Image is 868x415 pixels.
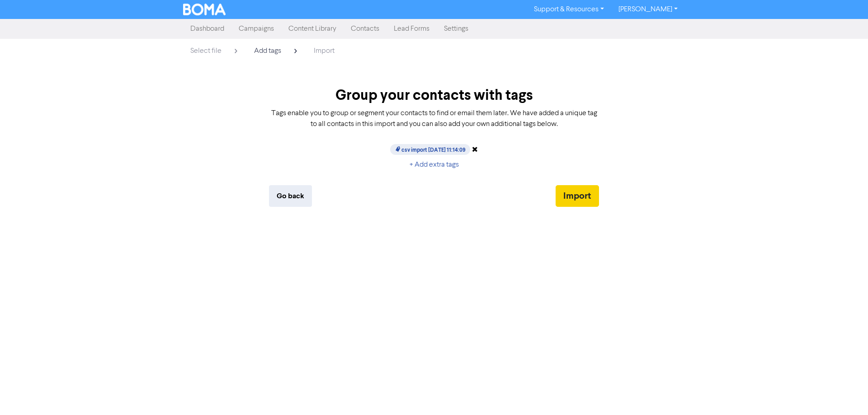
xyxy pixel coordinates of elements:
a: [PERSON_NAME] [611,2,685,17]
span: Select file [190,47,222,55]
a: Campaigns [231,20,281,38]
span: Import [314,47,335,55]
a: Dashboard [183,20,231,38]
iframe: Chat Widget [823,372,868,415]
a: Lead Forms [387,20,437,38]
a: Support & Resources [527,2,611,17]
a: Add tags [247,42,307,61]
p: Tags enable you to group or segment your contacts to find or email them later. We have added a un... [269,108,599,130]
a: Import [307,42,342,60]
span: csv import [DATE] 11:14:09 [390,144,470,155]
button: + Add extra tags [402,155,467,174]
a: Select file [183,42,247,61]
a: Settings [437,20,476,38]
button: Import [556,185,599,207]
span: Add tags [254,47,281,55]
a: Content Library [281,20,344,38]
a: Contacts [344,20,387,38]
i: Remove auto tag [472,145,478,153]
button: Go back [269,185,312,207]
h2: Group your contacts with tags [269,87,599,104]
img: BOMA Logo [183,4,226,15]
